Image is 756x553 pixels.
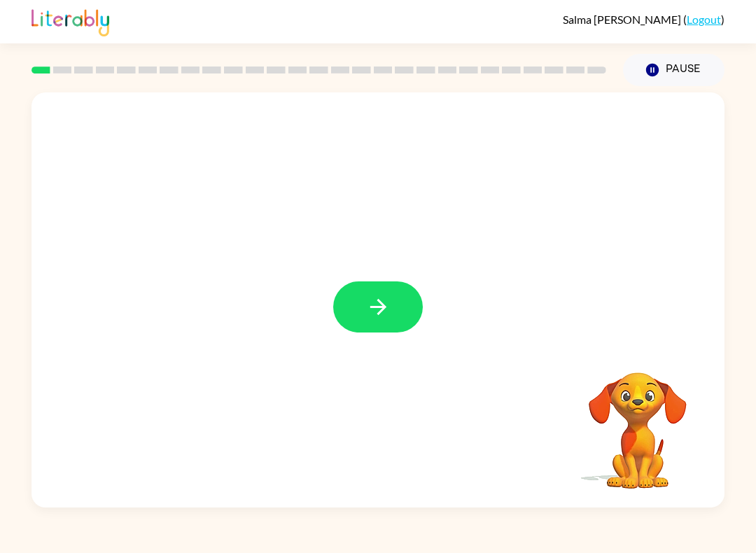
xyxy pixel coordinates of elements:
div: ( ) [563,13,724,26]
a: Logout [687,13,721,26]
span: Salma [PERSON_NAME] [563,13,683,26]
img: Literably [31,6,109,36]
button: Pause [623,54,724,86]
video: Your browser must support playing .mp4 files to use Literably. Please try using another browser. [568,351,708,491]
